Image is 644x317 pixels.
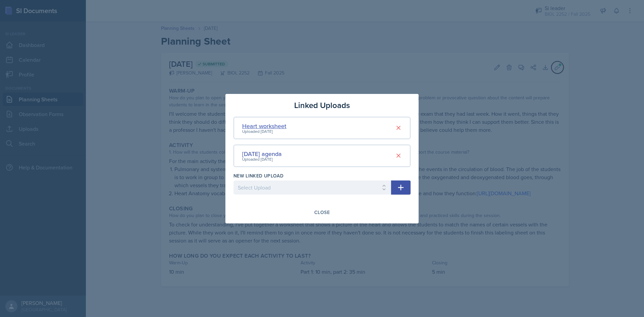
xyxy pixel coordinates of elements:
button: Close [310,207,334,218]
div: Uploaded [DATE] [242,128,286,135]
div: Heart worksheet [242,121,286,130]
label: New Linked Upload [233,172,283,179]
div: Uploaded [DATE] [242,156,282,162]
h3: Linked Uploads [294,99,350,111]
div: Close [314,210,330,215]
div: [DATE] agenda [242,149,282,158]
